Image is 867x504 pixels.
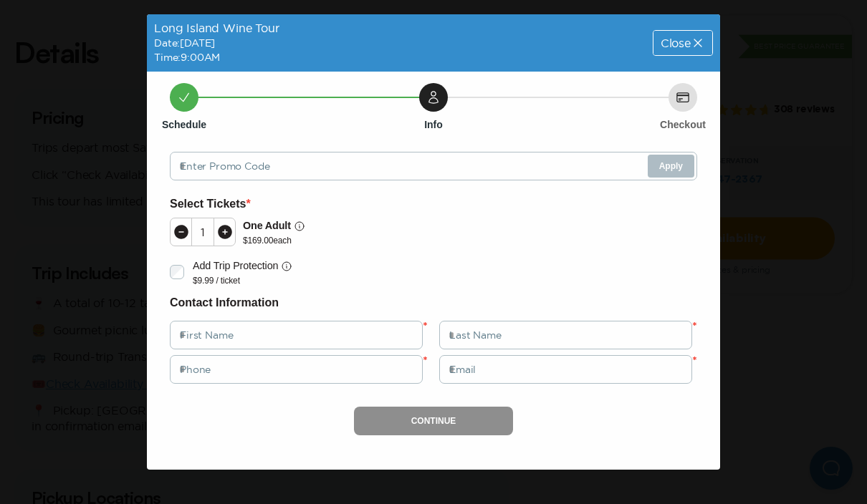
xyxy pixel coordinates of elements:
[243,218,291,234] p: One Adult
[154,37,215,49] span: Date: [DATE]
[193,275,292,286] p: $9.99 / ticket
[170,195,697,213] h6: Select Tickets
[170,294,697,312] h6: Contact Information
[243,235,305,246] p: $ 169.00 each
[193,258,278,274] p: Add Trip Protection
[192,226,214,238] div: 1
[660,117,706,132] h6: Checkout
[154,21,279,34] span: Long Island Wine Tour
[154,52,220,63] span: Time: 9:00AM
[162,117,206,132] h6: Schedule
[661,37,691,49] span: Close
[424,117,443,132] h6: Info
